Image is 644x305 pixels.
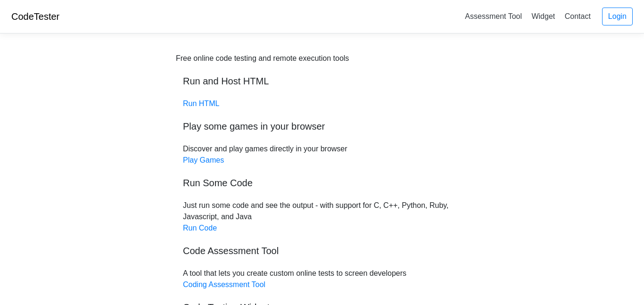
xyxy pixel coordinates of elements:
[183,156,224,164] a: Play Games
[183,245,461,256] h5: Code Assessment Tool
[183,99,219,107] a: Run HTML
[183,121,461,132] h5: Play some games in your browser
[561,8,594,24] a: Contact
[461,8,526,24] a: Assessment Tool
[528,8,559,24] a: Widget
[183,224,217,232] a: Run Code
[183,75,461,87] h5: Run and Host HTML
[176,53,349,64] div: Free online code testing and remote execution tools
[11,11,59,22] a: CodeTester
[183,177,461,189] h5: Run Some Code
[602,8,633,25] a: Login
[183,280,265,289] a: Coding Assessment Tool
